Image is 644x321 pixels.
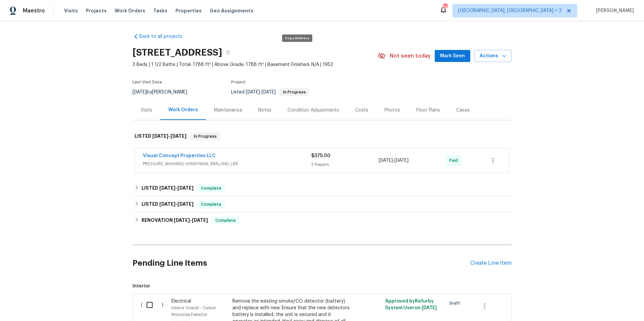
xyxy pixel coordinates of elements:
[132,49,222,56] h2: [STREET_ADDRESS]
[159,202,175,206] span: [DATE]
[171,299,191,304] span: Electrical
[132,61,378,68] span: 3 Beds | 1 1/2 Baths | Total: 1788 ft² | Above Grade: 1788 ft² | Basement Finished: N/A | 1953
[449,157,461,164] span: Paid
[132,248,470,279] h2: Pending Line Items
[311,161,379,168] div: 2 Repairs
[132,283,512,290] span: Interior
[177,186,194,190] span: [DATE]
[390,53,431,59] span: Not seen today
[258,107,271,114] div: Notes
[214,107,242,114] div: Maintenance
[192,218,208,222] span: [DATE]
[231,80,246,84] span: Project
[115,7,145,14] span: Work Orders
[474,50,512,62] button: Actions
[480,52,506,60] span: Actions
[449,300,463,307] span: Draft
[198,185,224,192] span: Complete
[440,52,465,60] span: Mark Seen
[262,90,276,94] span: [DATE]
[142,216,208,224] h6: RENOVATION
[64,7,78,14] span: Visits
[422,306,437,310] span: [DATE]
[152,134,168,138] span: [DATE]
[379,157,409,164] span: -
[246,90,260,94] span: [DATE]
[132,80,162,84] span: Last Visit Date
[210,7,253,14] span: Geo Assignments
[456,107,470,114] div: Cases
[132,33,197,40] a: Back to all projects
[143,153,216,158] a: Visual Concept Properties LLC
[177,202,194,206] span: [DATE]
[142,200,194,208] h6: LISTED
[174,218,190,222] span: [DATE]
[198,201,224,208] span: Complete
[175,7,202,14] span: Properties
[394,158,409,163] span: [DATE]
[171,306,216,317] span: Interior Overall - Carbon Monoxide Detector
[132,212,512,229] div: RENOVATION [DATE]-[DATE]Complete
[142,184,194,192] h6: LISTED
[132,196,512,212] div: LISTED [DATE]-[DATE]Complete
[132,180,512,196] div: LISTED [DATE]-[DATE]Complete
[458,7,562,14] span: [GEOGRAPHIC_DATA], [GEOGRAPHIC_DATA] + 2
[191,133,219,140] span: In Progress
[593,7,634,14] span: [PERSON_NAME]
[159,202,194,206] span: -
[470,260,512,266] div: Create Line Item
[174,218,208,222] span: -
[153,8,167,13] span: Tasks
[135,132,186,140] h6: LISTED
[159,186,194,190] span: -
[152,134,186,138] span: -
[159,186,175,190] span: [DATE]
[280,90,309,94] span: In Progress
[168,107,198,113] div: Work Orders
[355,107,368,114] div: Costs
[132,90,147,94] span: [DATE]
[379,158,393,163] span: [DATE]
[141,107,152,114] div: Visits
[23,7,45,14] span: Maestro
[231,90,309,94] span: Listed
[132,88,195,96] div: by [PERSON_NAME]
[132,126,512,147] div: LISTED [DATE]-[DATE]In Progress
[287,107,339,114] div: Condition Adjustments
[143,160,311,167] span: PRESSURE_WASHING, HANDYMAN, BRN_AND_LRR
[246,90,276,94] span: -
[384,107,400,114] div: Photos
[416,107,440,114] div: Floor Plans
[86,7,107,14] span: Projects
[311,153,330,158] span: $375.00
[385,299,437,310] span: Approved by Refurby System User on
[213,217,238,224] span: Complete
[435,50,470,62] button: Mark Seen
[443,4,447,11] div: 36
[170,134,186,138] span: [DATE]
